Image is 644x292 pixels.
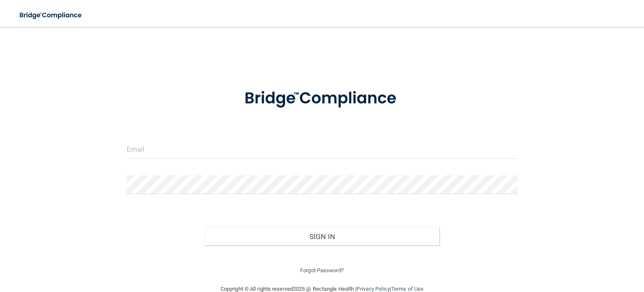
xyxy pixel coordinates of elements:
[300,267,344,274] a: Forgot Password?
[127,140,517,159] input: Email
[13,7,90,24] img: bridge_compliance_login_screen.278c3ca4.svg
[205,227,439,246] button: Sign In
[228,77,417,120] img: bridge_compliance_login_screen.278c3ca4.svg
[391,286,423,292] a: Terms of Use
[356,286,390,292] a: Privacy Policy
